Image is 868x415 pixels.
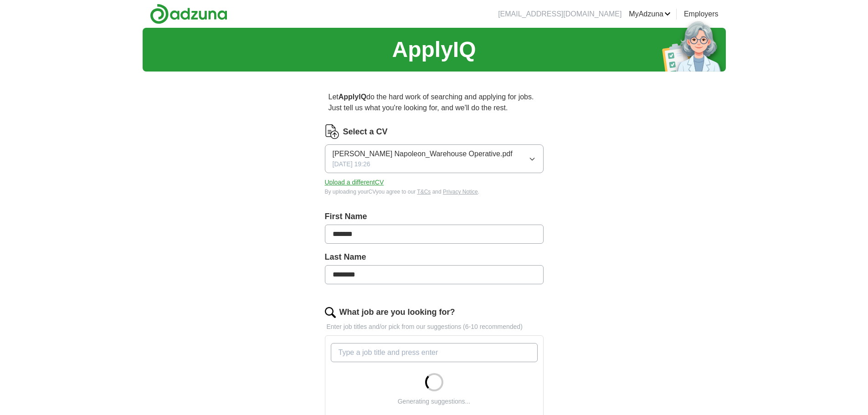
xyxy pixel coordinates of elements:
[325,307,336,318] img: search.png
[325,188,544,196] div: By uploading your CV you agree to our and .
[417,189,431,195] a: T&Cs
[325,144,544,173] button: [PERSON_NAME] Napoleon_Warehouse Operative.pdf[DATE] 19:26
[325,251,544,263] label: Last Name
[392,33,476,66] h1: ApplyIQ
[325,322,544,332] p: Enter job titles and/or pick from our suggestions (6-10 recommended)
[398,397,471,406] div: Generating suggestions...
[325,210,544,223] label: First Name
[629,9,671,20] a: MyAdzuna
[325,124,339,139] img: CV Icon
[343,126,388,138] label: Select a CV
[684,9,719,20] a: Employers
[150,4,227,24] img: Adzuna logo
[331,343,538,362] input: Type a job title and press enter
[325,178,384,187] button: Upload a differentCV
[333,149,513,159] span: [PERSON_NAME] Napoleon_Warehouse Operative.pdf
[325,88,544,117] p: Let do the hard work of searching and applying for jobs. Just tell us what you're looking for, an...
[498,9,621,20] li: [EMAIL_ADDRESS][DOMAIN_NAME]
[339,306,455,318] label: What job are you looking for?
[443,189,478,195] a: Privacy Notice
[339,93,366,101] strong: ApplyIQ
[333,159,370,169] span: [DATE] 19:26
